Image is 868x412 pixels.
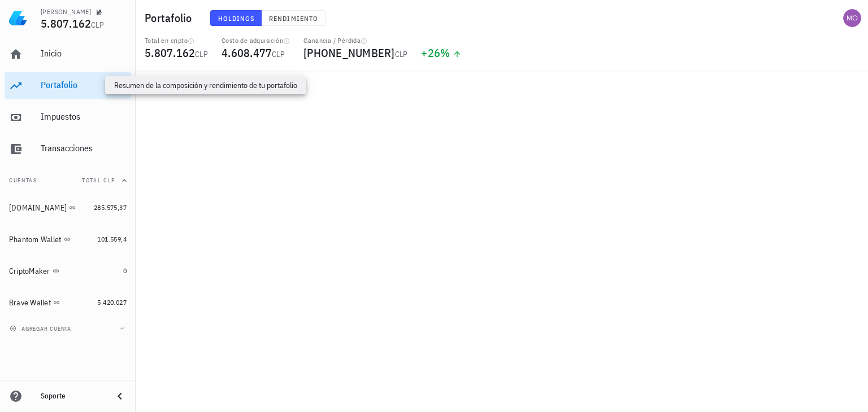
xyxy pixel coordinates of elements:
div: Inicio [41,48,127,59]
button: Holdings [210,10,262,26]
span: 5.420.027 [97,298,127,306]
span: CLP [272,49,285,59]
span: agregar cuenta [12,325,71,332]
div: Brave Wallet [9,298,51,308]
a: Inicio [5,41,131,68]
span: 5.807.162 [145,45,195,60]
span: 0 [123,266,127,275]
a: Portafolio [5,72,131,99]
div: Phantom Wallet [9,235,62,244]
a: Transacciones [5,135,131,163]
div: CriptoMaker [9,266,50,276]
span: [PHONE_NUMBER] [303,45,395,60]
div: [PERSON_NAME] [41,7,91,16]
span: 5.807.162 [41,16,91,31]
div: +26 [421,47,461,59]
img: LedgiFi [9,9,27,27]
a: [DOMAIN_NAME] 285.575,37 [5,194,131,221]
div: Costo de adquisición [222,36,290,45]
span: Total CLP [82,177,115,184]
a: Impuestos [5,104,131,131]
div: Total en cripto [145,36,208,45]
span: CLP [195,49,208,59]
h1: Portafolio [145,9,197,27]
span: 101.559,4 [97,235,127,243]
button: Rendimiento [262,10,325,26]
span: 285.575,37 [94,203,127,212]
span: 4.608.477 [222,45,272,60]
div: Portafolio [41,80,127,90]
span: CLP [91,20,104,30]
span: Rendimiento [268,14,318,23]
button: CuentasTotal CLP [5,167,131,194]
span: Holdings [218,14,255,23]
a: Brave Wallet 5.420.027 [5,289,131,316]
div: [DOMAIN_NAME] [9,203,67,213]
div: Transacciones [41,143,127,154]
div: Impuestos [41,111,127,122]
button: agregar cuenta [7,323,76,334]
div: Soporte [41,392,104,401]
div: avatar [843,9,861,27]
a: CriptoMaker 0 [5,257,131,284]
div: Ganancia / Pérdida [303,36,407,45]
span: % [440,45,450,60]
a: Phantom Wallet 101.559,4 [5,226,131,253]
span: CLP [395,49,408,59]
